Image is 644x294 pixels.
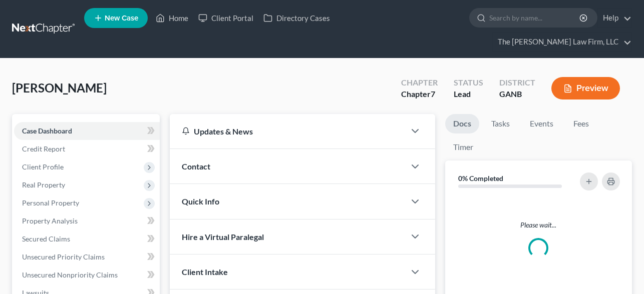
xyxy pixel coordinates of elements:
input: Search by name... [489,8,581,27]
span: Quick Info [182,196,219,206]
div: Status [454,77,483,88]
a: Help [598,9,631,27]
div: GANB [499,88,535,100]
a: Timer [445,137,481,157]
div: Chapter [401,77,438,88]
a: Case Dashboard [14,122,160,140]
strong: 0% Completed [458,174,503,182]
span: Client Profile [22,162,64,171]
span: Property Analysis [22,216,78,225]
a: Home [151,9,193,27]
span: Secured Claims [22,234,70,243]
a: Unsecured Nonpriority Claims [14,266,160,284]
span: Real Property [22,180,65,189]
a: Fees [565,114,597,133]
span: Personal Property [22,198,79,207]
p: Please wait... [453,220,624,230]
span: Hire a Virtual Paralegal [182,232,264,241]
a: Directory Cases [258,9,335,27]
a: Docs [445,114,479,133]
span: Unsecured Nonpriority Claims [22,270,118,279]
div: Updates & News [182,126,393,136]
span: [PERSON_NAME] [12,80,107,95]
span: Unsecured Priority Claims [22,252,105,261]
a: Unsecured Priority Claims [14,248,160,266]
span: Credit Report [22,144,65,153]
a: Client Portal [193,9,258,27]
div: District [499,77,535,88]
a: Property Analysis [14,212,160,230]
a: Secured Claims [14,230,160,248]
span: 7 [431,89,435,98]
div: Chapter [401,88,438,100]
div: Lead [454,88,483,100]
span: Client Intake [182,267,228,276]
a: Events [522,114,561,133]
a: Credit Report [14,140,160,158]
span: Contact [182,161,210,171]
button: Preview [551,77,620,99]
a: The [PERSON_NAME] Law Firm, LLC [493,33,631,51]
a: Tasks [483,114,518,133]
span: Case Dashboard [22,126,72,135]
span: New Case [105,14,138,22]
